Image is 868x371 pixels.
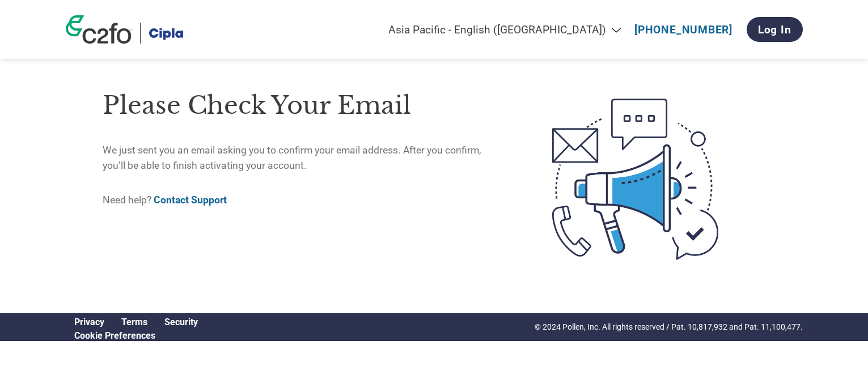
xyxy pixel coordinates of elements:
div: Open Cookie Preferences Modal [66,330,206,341]
img: c2fo logo [66,15,132,44]
a: [PHONE_NUMBER] [634,23,732,36]
p: © 2024 Pollen, Inc. All rights reserved / Pat. 10,817,932 and Pat. 11,100,477. [535,321,803,333]
a: Privacy [74,317,104,327]
h1: Please check your email [103,87,505,124]
img: Cipla [149,23,183,44]
a: Log In [747,17,803,42]
a: Terms [121,317,147,327]
p: We just sent you an email asking you to confirm your email address. After you confirm, you’ll be ... [103,143,505,173]
img: open-email [505,78,766,280]
p: Need help? [103,193,505,207]
a: Contact Support [154,194,227,206]
a: Cookie Preferences, opens a dedicated popup modal window [74,330,155,341]
a: Security [164,317,198,327]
